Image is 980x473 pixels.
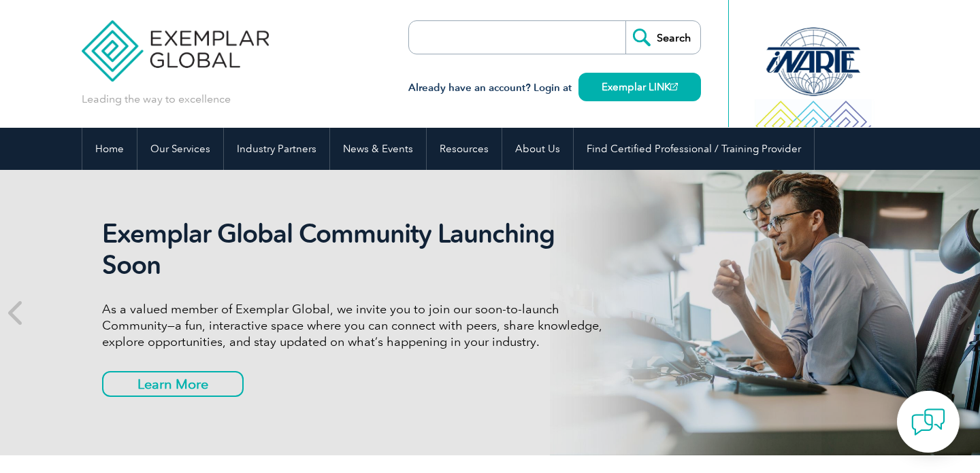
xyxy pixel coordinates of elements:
[578,73,701,101] a: Exemplar LINK
[137,128,223,170] a: Our Services
[427,128,502,170] a: Resources
[625,21,700,54] input: Search
[574,128,814,170] a: Find Certified Professional / Training Provider
[102,301,612,350] p: As a valued member of Exemplar Global, we invite you to join our soon-to-launch Community—a fun, ...
[224,128,329,170] a: Industry Partners
[102,218,612,281] h2: Exemplar Global Community Launching Soon
[670,83,678,90] img: open_square.png
[408,80,701,97] h3: Already have an account? Login at
[82,92,231,107] p: Leading the way to excellence
[82,128,137,170] a: Home
[330,128,426,170] a: News & Events
[102,371,244,397] a: Learn More
[911,405,945,439] img: contact-chat.png
[502,128,573,170] a: About Us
